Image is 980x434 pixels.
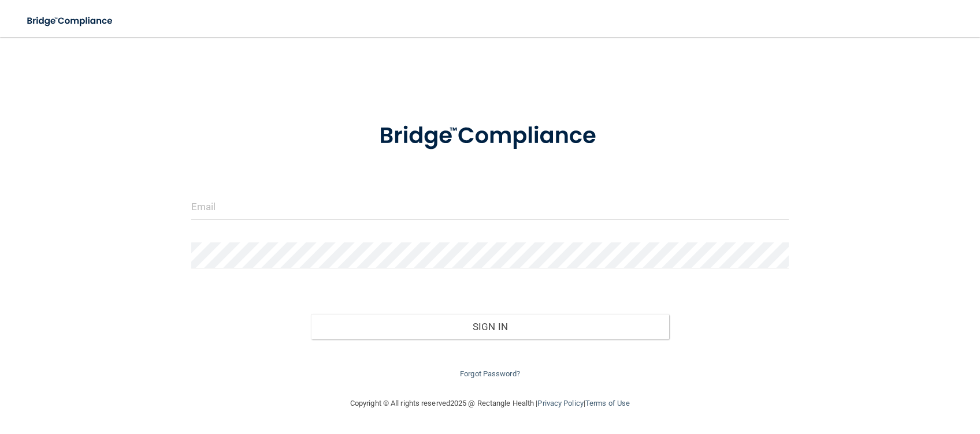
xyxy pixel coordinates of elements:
img: bridge_compliance_login_screen.278c3ca4.svg [355,106,625,166]
div: Copyright © All rights reserved 2025 @ Rectangle Health | | [279,385,701,422]
img: bridge_compliance_login_screen.278c3ca4.svg [17,9,124,33]
a: Terms of Use [585,399,630,407]
a: Privacy Policy [537,399,583,407]
a: Forgot Password? [460,369,520,378]
button: Sign In [311,314,670,339]
input: Email [191,194,789,220]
